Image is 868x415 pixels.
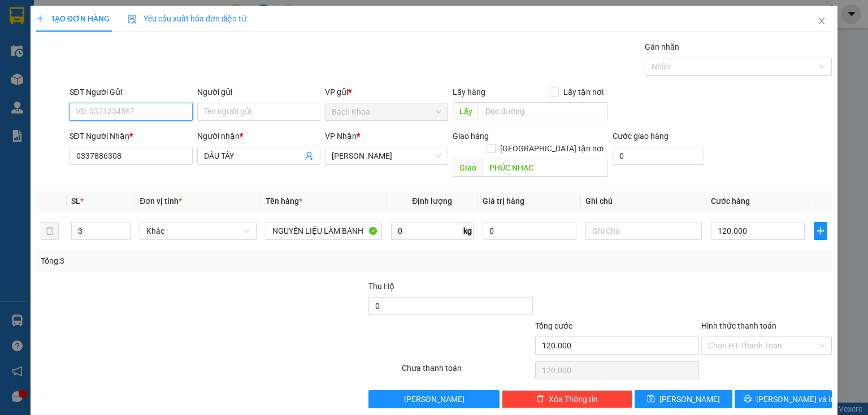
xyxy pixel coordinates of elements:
[10,11,27,23] span: Gửi:
[146,222,249,239] span: Khác
[647,395,655,404] span: save
[483,159,608,177] input: Dọc đường
[401,362,533,382] div: Chưa thanh toán
[453,132,489,141] span: Giao hàng
[659,393,720,405] span: [PERSON_NAME]
[332,147,441,164] span: Gia Kiệm
[817,16,826,25] span: close
[36,14,110,23] span: TẠO ĐƠN HÀNG
[613,132,669,141] label: Cước giao hàng
[97,10,187,35] div: [PERSON_NAME]
[496,142,608,155] span: [GEOGRAPHIC_DATA] tận nơi
[814,226,827,235] span: plus
[453,88,485,97] span: Lấy hàng
[814,222,827,240] button: plus
[97,49,187,64] div: 0984056464
[197,86,320,98] div: Người gửi
[197,130,320,142] div: Người nhận
[41,222,59,240] button: delete
[453,102,479,120] span: Lấy
[756,393,835,405] span: [PERSON_NAME] và In
[128,14,247,23] span: Yêu cầu xuất hóa đơn điện tử
[325,132,357,141] span: VP Nhận
[635,390,732,408] button: save[PERSON_NAME]
[806,6,837,37] button: Close
[368,390,499,408] button: [PERSON_NAME]
[36,15,44,23] span: plus
[585,222,702,240] input: Ghi Chú
[613,147,704,165] input: Cước giao hàng
[453,159,483,177] span: Giao
[97,64,161,104] span: PHÚ CƯỜNG
[41,255,336,267] div: Tổng: 3
[97,10,124,21] span: Nhận:
[368,282,394,291] span: Thu Hộ
[581,190,706,212] th: Ghi chú
[70,130,193,142] div: SĐT Người Nhận
[701,321,776,330] label: Hình thức thanh toán
[711,196,750,206] span: Cước hàng
[559,86,608,98] span: Lấy tận nơi
[71,196,80,206] span: SL
[10,23,89,39] div: 0917559078
[140,196,182,206] span: Đơn vị tính
[744,395,752,404] span: printer
[536,395,544,404] span: delete
[462,222,474,240] span: kg
[332,103,441,120] span: Bách Khoa
[549,393,598,405] span: Xóa Thông tin
[70,86,193,98] div: SĐT Người Gửi
[479,102,608,120] input: Dọc đường
[97,35,187,49] div: DIỄM
[483,222,576,240] input: 0
[10,10,89,23] div: Bách Khoa
[128,15,137,24] img: icon
[535,321,572,330] span: Tổng cước
[645,42,679,51] label: Gán nhãn
[502,390,632,408] button: deleteXóa Thông tin
[404,393,465,405] span: [PERSON_NAME]
[266,222,382,240] input: VD: Bàn, Ghế
[266,196,302,206] span: Tên hàng
[735,390,832,408] button: printer[PERSON_NAME] và In
[325,86,448,98] div: VP gửi
[97,71,113,82] span: DĐ:
[412,196,452,206] span: Định lượng
[483,196,524,206] span: Giá trị hàng
[305,151,314,160] span: user-add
